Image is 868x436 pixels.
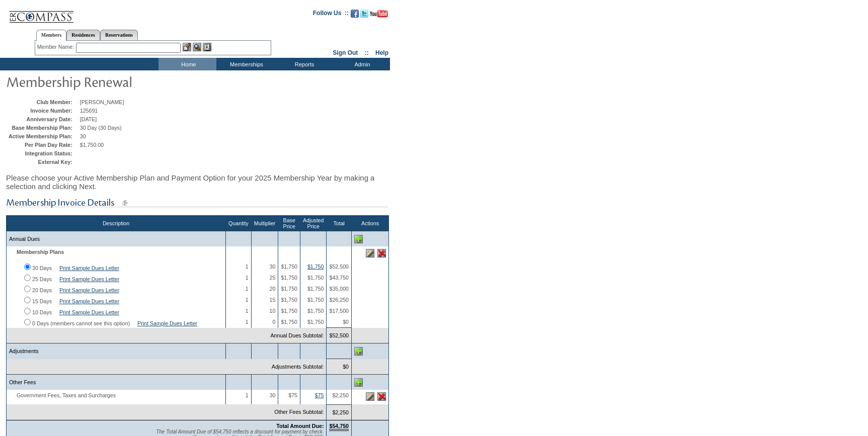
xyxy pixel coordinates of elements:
span: $35,000 [329,286,349,292]
span: $17,500 [329,308,349,314]
a: Print Sample Dues Letter [59,309,119,315]
td: External Key: [9,159,77,165]
label: 0 Days (members cannot see this option) [32,320,130,326]
span: $52,500 [329,264,349,270]
img: b_edit.gif [183,43,191,51]
td: Base Membership Plan: [9,125,77,131]
span: $1,750 [281,319,297,325]
td: Annual Dues Subtotal: [7,328,327,343]
img: Delete this line item [377,249,386,257]
a: Print Sample Dues Letter [59,276,119,282]
span: $1,750 [307,286,324,292]
td: $2,250 [327,404,352,420]
td: Invoice Number: [9,108,77,114]
th: Adjusted Price [300,216,326,231]
a: Sign Out [333,49,358,56]
b: Membership Plans [17,249,64,255]
label: 25 Days [32,276,52,282]
img: subTtlMembershipInvoiceDetails.gif [6,197,388,209]
label: 20 Days [32,287,52,293]
td: Annual Dues [7,231,226,247]
span: :: [365,49,369,56]
th: Multiplier [251,216,278,231]
span: 25 [270,275,276,281]
img: Edit this line item [366,249,374,257]
img: Subscribe to our YouTube Channel [370,10,388,18]
img: Become our fan on Facebook [351,10,359,18]
span: $1,750 [307,319,324,325]
a: Follow us on Twitter [360,13,368,19]
span: $1,750.00 [80,142,104,148]
span: 15 [270,297,276,303]
span: $1,750 [281,264,297,270]
a: Become our fan on Facebook [351,13,359,19]
td: Admin [332,58,390,70]
td: $0 [327,359,352,375]
td: Per Plan Day Rate: [9,142,77,148]
td: Club Member: [9,99,77,105]
span: 30 Day (30 Days) [80,125,122,131]
span: 1 [246,308,249,314]
span: $1,750 [281,275,297,281]
a: Residences [66,30,100,40]
td: Follow Us :: [313,9,349,21]
a: Help [375,49,388,56]
span: [DATE] [80,116,97,122]
span: $1,750 [307,308,324,314]
th: Actions [352,216,389,231]
td: Adjustments Subtotal: [7,359,327,375]
span: $1,750 [307,297,324,303]
td: Other Fees [7,375,226,390]
span: $1,750 [307,275,324,281]
a: Subscribe to our YouTube Channel [370,13,388,19]
td: Adjustments [7,343,226,359]
img: Add Annual Dues line item [354,235,363,243]
span: $75 [288,392,297,398]
span: $26,250 [329,297,349,303]
img: Delete this line item [377,392,386,401]
img: Compass Home [9,3,74,23]
label: 15 Days [32,298,52,304]
th: Quantity [226,216,252,231]
span: 30 [80,133,86,139]
label: 30 Days [32,265,52,271]
span: $54,750 [329,423,349,431]
span: $1,750 [281,297,297,303]
td: Active Membership Plan: [9,133,77,139]
span: 1 [246,392,249,398]
img: Reservations [203,43,211,51]
a: Print Sample Dues Letter [59,298,119,304]
span: 30 [270,392,276,398]
div: Member Name: [37,43,76,51]
span: 20 [270,286,276,292]
a: Print Sample Dues Letter [59,265,119,271]
a: Print Sample Dues Letter [137,320,197,326]
div: Please choose your Active Membership Plan and Payment Option for your 2025 Membership Year by mak... [6,168,389,196]
td: $52,500 [327,328,352,343]
span: [PERSON_NAME] [80,99,124,105]
th: Description [7,216,226,231]
a: Members [36,30,67,41]
td: Reports [274,58,332,70]
td: Anniversary Date: [9,116,77,122]
img: pgTtlMembershipRenewal.gif [6,71,207,92]
span: 125691 [80,108,98,114]
img: Add Other Fees line item [354,378,363,387]
span: $43,750 [329,275,349,281]
span: 0 [272,319,275,325]
span: $1,750 [281,308,297,314]
span: 1 [246,297,249,303]
th: Base Price [278,216,300,231]
span: 1 [246,264,249,270]
span: 1 [246,275,249,281]
a: $1,750 [307,264,324,270]
span: Government Fees, Taxes and Surcharges [9,392,121,398]
td: Home [159,58,216,70]
td: Other Fees Subtotal: [7,404,327,420]
span: 30 [270,264,276,270]
td: Integration Status: [9,150,77,156]
a: $75 [315,392,324,398]
span: 10 [270,308,276,314]
span: $1,750 [281,286,297,292]
span: $2,250 [332,392,349,398]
